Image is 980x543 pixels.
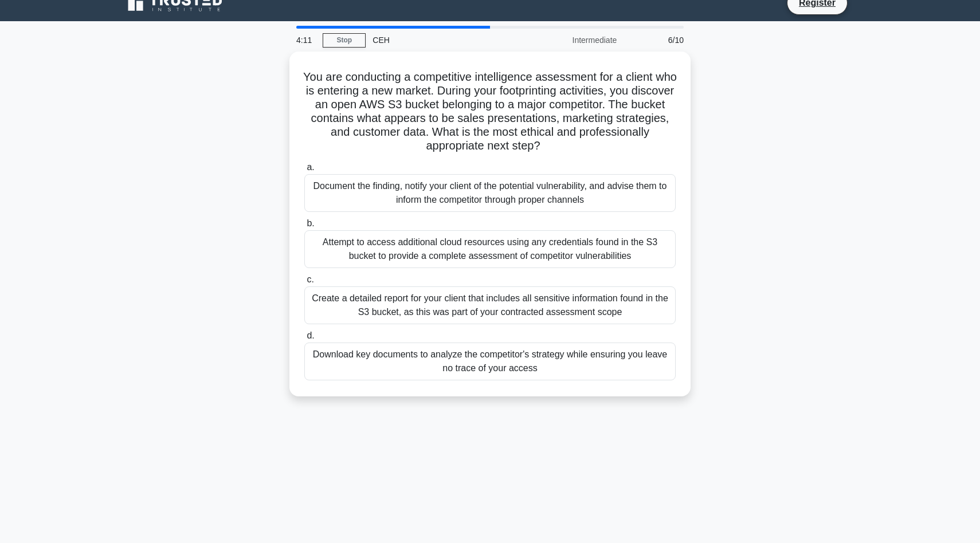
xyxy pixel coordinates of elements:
[304,343,676,380] div: Download key documents to analyze the competitor's strategy while ensuring you leave no trace of ...
[289,29,323,52] div: 4:11
[624,29,691,52] div: 6/10
[307,218,314,228] span: b.
[366,29,523,52] div: CEH
[523,29,624,52] div: Intermediate
[304,286,676,324] div: Create a detailed report for your client that includes all sensitive information found in the S3 ...
[307,162,314,172] span: a.
[303,70,677,154] h5: You are conducting a competitive intelligence assessment for a client who is entering a new marke...
[307,330,314,340] span: d.
[307,274,313,284] span: c.
[304,230,676,268] div: Attempt to access additional cloud resources using any credentials found in the S3 bucket to prov...
[323,33,366,48] a: Stop
[304,174,676,212] div: Document the finding, notify your client of the potential vulnerability, and advise them to infor...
